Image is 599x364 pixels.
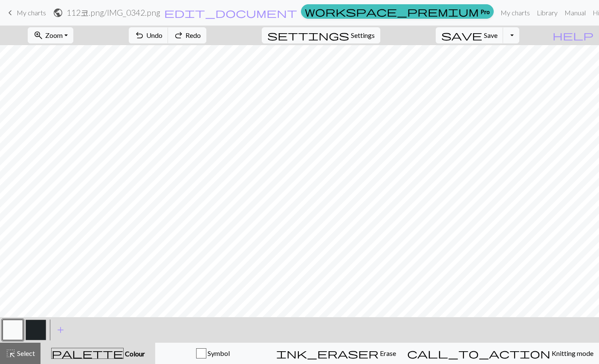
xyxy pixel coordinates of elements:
[129,27,168,43] button: Undo
[5,6,46,20] a: My charts
[561,4,589,21] a: Manual
[441,29,482,41] span: save
[550,349,593,357] span: Knitting mode
[168,27,206,43] button: Redo
[134,29,145,41] span: undo
[17,9,46,17] span: My charts
[6,347,16,359] span: highlight_alt
[484,31,498,39] span: Save
[33,29,43,41] span: zoom_in
[174,29,184,41] span: redo
[53,7,63,19] span: public
[276,347,379,359] span: ink_eraser
[553,29,593,41] span: help
[124,350,145,358] span: Colour
[5,7,15,19] span: keyboard_arrow_left
[267,30,349,40] i: Settings
[16,349,35,357] span: Select
[379,349,396,357] span: Erase
[267,29,349,41] span: settings
[436,27,504,43] button: Save
[185,31,201,39] span: Redo
[155,343,271,364] button: Symbol
[146,31,162,39] span: Undo
[533,4,561,21] a: Library
[402,343,599,364] button: Knitting mode
[67,8,160,17] h2: 112코.png / IMG_0342.png
[45,31,63,39] span: Zoom
[305,6,479,17] span: workspace_premium
[28,27,73,43] button: Zoom
[206,349,230,357] span: Symbol
[301,4,494,19] a: Pro
[497,4,533,21] a: My charts
[55,324,66,336] span: add
[164,7,297,19] span: edit_document
[271,343,402,364] button: Erase
[351,30,375,40] span: Settings
[262,27,380,43] button: SettingsSettings
[41,343,155,364] button: Colour
[407,347,550,359] span: call_to_action
[52,347,123,359] span: palette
